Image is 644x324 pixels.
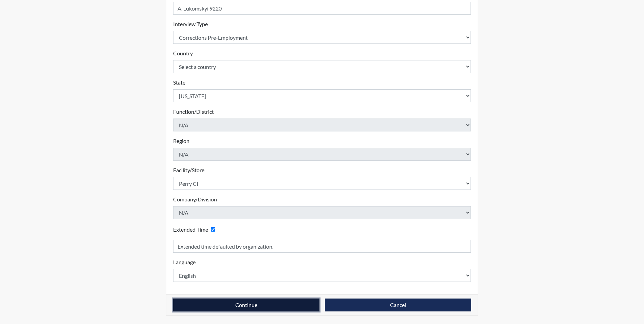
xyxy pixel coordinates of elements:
label: Language [173,258,196,266]
label: Region [173,137,189,145]
input: Insert a Registration ID, which needs to be a unique alphanumeric value for each interviewee [173,2,471,15]
label: State [173,78,185,87]
div: Checking this box will provide the interviewee with an accomodation of extra time to answer each ... [173,224,218,234]
label: Interview Type [173,20,208,28]
input: Reason for Extension [173,240,471,253]
label: Facility/Store [173,166,204,174]
label: Function/District [173,108,214,116]
label: Extended Time [173,226,208,234]
label: Company/Division [173,195,217,203]
button: Continue [173,299,319,311]
label: Country [173,49,193,57]
button: Cancel [325,299,471,311]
